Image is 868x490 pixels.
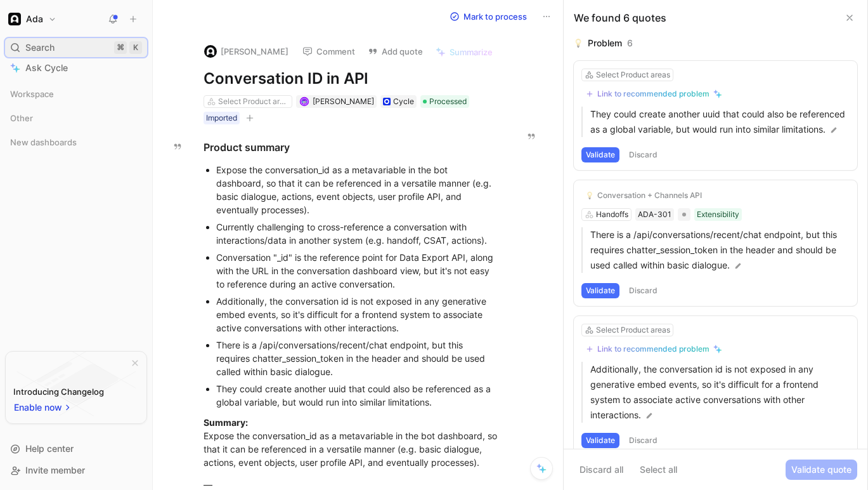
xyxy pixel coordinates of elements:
p: There is a /api/conversations/recent/chat endpoint, but this requires chatter_session_token in th... [590,227,850,273]
span: Other [10,112,33,124]
span: New dashboards [10,136,77,149]
button: Validate [581,283,619,298]
span: Invite member [25,465,85,475]
p: Additionally, the conversation id is not exposed in any generative embed events, so it's difficul... [590,362,850,423]
button: Link to recommended problem [581,341,727,357]
img: 💡 [574,39,583,48]
img: pen.svg [645,411,654,420]
span: Processed [429,95,467,108]
div: Product summary [204,140,500,155]
div: Expose the conversation_id as a metavariable in the bot dashboard, so that it can be referenced i... [216,163,500,216]
div: Invite member [5,461,147,480]
div: Select Product areas [596,324,670,336]
button: Discard [625,283,662,298]
div: ⌘ [114,41,127,54]
button: Summarize [430,43,498,61]
button: Discard [625,433,662,448]
button: Validate [581,433,619,448]
div: Conversation "_id" is the reference point for Data Export API, along with the URL in the conversa... [216,251,500,291]
span: Summarize [450,46,493,58]
div: 6 [627,36,633,51]
div: Search⌘K [5,38,147,57]
button: AdaAda [5,10,60,28]
button: Discard [625,147,662,162]
div: We found 6 quotes [574,10,666,25]
div: Workspace [5,84,147,103]
div: Other [5,109,147,128]
span: Help center [25,443,74,454]
div: Problem [588,36,622,51]
h1: Conversation ID in API [204,69,500,89]
button: Enable now [13,399,73,416]
button: Validate [581,147,619,162]
div: Link to recommended problem [597,344,709,354]
div: Processed [420,95,469,108]
span: Workspace [10,88,54,100]
div: Cycle [393,95,414,108]
div: Introducing Changelog [13,384,104,399]
button: Add quote [362,43,429,60]
img: logo [204,45,217,58]
div: New dashboards [5,133,147,156]
div: There is a /api/conversations/recent/chat endpoint, but this requires chatter_session_token in th... [216,338,500,378]
img: pen.svg [829,126,838,135]
img: Ada [8,13,21,25]
span: Search [25,40,55,55]
div: Link to recommended problem [597,89,709,99]
img: bg-BLZuj68n.svg [16,352,136,416]
div: Select Product areas [596,69,670,81]
button: logo[PERSON_NAME] [198,42,294,61]
div: K [129,41,142,54]
div: Imported [206,112,237,124]
button: Validate quote [786,460,857,480]
img: pen.svg [734,262,742,270]
div: Help center [5,439,147,458]
div: Expose the conversation_id as a metavariable in the bot dashboard, so that it can be referenced i... [204,416,500,469]
h1: Ada [26,13,43,25]
span: [PERSON_NAME] [313,96,374,106]
div: They could create another uuid that could also be referenced as a global variable, but would run ... [216,382,500,409]
div: Currently challenging to cross-reference a conversation with interactions/data in another system ... [216,220,500,247]
div: New dashboards [5,133,147,152]
p: They could create another uuid that could also be referenced as a global variable, but would run ... [590,107,850,137]
button: Link to recommended problem [581,86,727,102]
div: Other [5,109,147,131]
button: Mark to process [444,8,533,25]
img: avatar [301,98,308,105]
span: Enable now [14,400,63,415]
div: Conversation + Channels API [597,190,702,201]
button: Comment [297,43,361,60]
button: Discard all [574,460,629,480]
button: Select all [634,460,683,480]
span: Ask Cycle [25,60,68,76]
div: Select Product areas [218,95,289,108]
div: Additionally, the conversation id is not exposed in any generative embed events, so it's difficul... [216,295,500,334]
img: 💡 [586,192,593,199]
strong: Summary: [204,417,248,428]
button: 💡Conversation + Channels API [581,188,706,203]
a: Ask Cycle [5,58,147,77]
